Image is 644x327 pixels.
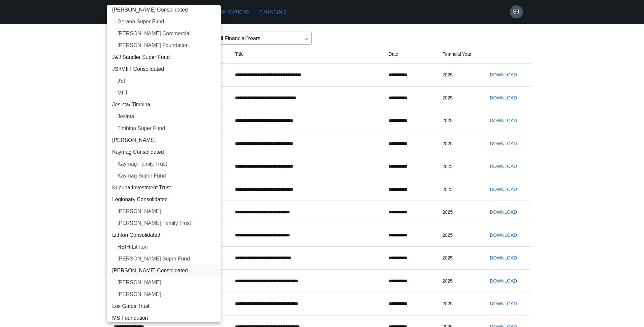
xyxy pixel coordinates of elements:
span: Jesinta [117,113,215,121]
span: Kaymag Consolidated [112,148,215,156]
span: Timbina Super Fund [117,124,215,132]
span: [PERSON_NAME] Consolidated [112,267,215,275]
span: J&J Sandler Super Fund [112,53,215,61]
span: HBIH-Lithton [117,243,215,251]
span: Jesinta/ Timbina [112,101,215,109]
span: [PERSON_NAME] Consolidated [112,6,215,14]
span: [PERSON_NAME] [117,290,215,298]
span: [PERSON_NAME] [117,207,215,215]
span: Los Gatos Trust [112,302,215,310]
span: Kaymag Family Trust [117,160,215,168]
span: [PERSON_NAME] Commercial [117,30,215,38]
span: [PERSON_NAME] [117,279,215,286]
span: Kaymag Super Fund [117,172,215,180]
span: [PERSON_NAME] Super Fund [117,255,215,263]
span: Lithton Consolidated [112,231,215,239]
span: [PERSON_NAME] Family Trust [117,219,215,227]
span: Legionary Consolidated [112,196,215,204]
span: Kupuna Investment Trust [112,184,215,192]
span: JSI [117,77,215,85]
span: JSI/MIIT Consolidated [112,65,215,73]
span: [PERSON_NAME] [112,136,215,144]
span: MS Foundation [112,314,215,322]
span: MIIT [117,89,215,97]
span: [PERSON_NAME] Foundation [117,41,215,49]
span: Gorann Super Fund [117,18,215,26]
